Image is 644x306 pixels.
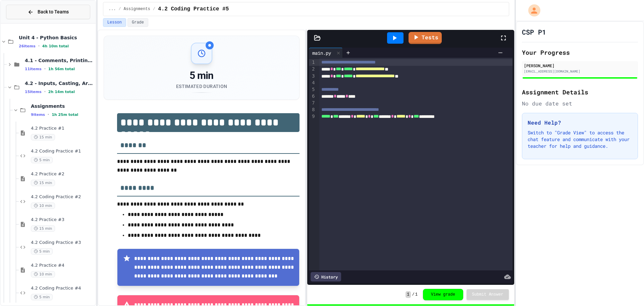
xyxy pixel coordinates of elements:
span: 4.2 Coding Practice #4 [31,286,94,291]
span: 4.2 Coding Practice #3 [31,240,94,246]
div: 5 [309,86,316,93]
span: 5 min [31,157,53,163]
span: 4.2 Practice #3 [31,217,94,223]
span: / [412,292,415,297]
div: History [311,272,341,281]
span: 4h 10m total [42,44,69,48]
span: Assignments [31,103,94,109]
span: 4.2 Coding Practice #5 [158,5,229,13]
span: 4.2 Practice #4 [31,263,94,268]
span: • [38,43,40,49]
span: ... [109,6,116,12]
div: [PERSON_NAME] [524,62,636,69]
div: 3 [309,73,316,80]
button: Lesson [103,18,126,27]
span: 15 items [25,90,42,94]
button: View grade [423,289,463,300]
span: 4.2 Coding Practice #1 [31,148,94,154]
div: 7 [309,100,316,106]
span: 1 [406,291,411,298]
span: 5 min [31,294,53,300]
span: 1 [415,292,418,297]
div: 1 [309,59,316,66]
span: 15 min [31,180,55,186]
h1: CSP P1 [522,27,546,37]
span: 15 min [31,225,55,232]
div: 4 [309,80,316,86]
span: • [48,112,49,117]
button: Back to Teams [6,5,90,19]
span: 4.2 Practice #2 [31,171,94,177]
span: Back to Teams [38,8,69,15]
span: 10 min [31,271,55,277]
div: 8 [309,106,316,113]
div: No due date set [522,99,638,107]
span: 11 items [25,67,42,71]
p: Switch to "Grade View" to access the chat feature and communicate with your teacher for help and ... [528,129,632,149]
span: 10 min [31,203,55,209]
button: Grade [127,18,148,27]
span: • [44,89,46,94]
button: Submit Answer [467,289,509,300]
span: 9 items [31,113,45,117]
span: 4.2 Practice #1 [31,126,94,131]
div: main.py [309,48,343,58]
span: / [118,6,121,12]
span: Unit 4 - Python Basics [19,35,94,41]
span: / [153,6,155,12]
div: 9 [309,113,316,120]
div: [EMAIL_ADDRESS][DOMAIN_NAME] [524,69,636,74]
span: 15 min [31,134,55,140]
span: • [44,66,46,72]
span: 1h 25m total [52,113,78,117]
span: 4.2 Coding Practice #2 [31,194,94,200]
h2: Your Progress [522,48,638,57]
span: 26 items [19,44,36,48]
h2: Assignment Details [522,87,638,97]
span: 2h 14m total [48,90,75,94]
span: 4.2 - Inputs, Casting, Arithmetic, and Errors [25,80,94,86]
span: 5 min [31,248,53,255]
div: 6 [309,93,316,100]
span: Submit Answer [472,292,503,297]
span: 1h 56m total [48,67,75,71]
div: Estimated Duration [176,83,227,90]
div: My Account [521,3,542,18]
span: 4.1 - Comments, Printing, Variables and Assignments [25,57,94,63]
span: Assignments [124,6,150,12]
div: main.py [309,49,334,56]
div: 5 min [176,70,227,82]
a: Tests [409,32,442,44]
div: 2 [309,66,316,73]
h3: Need Help? [528,119,632,127]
